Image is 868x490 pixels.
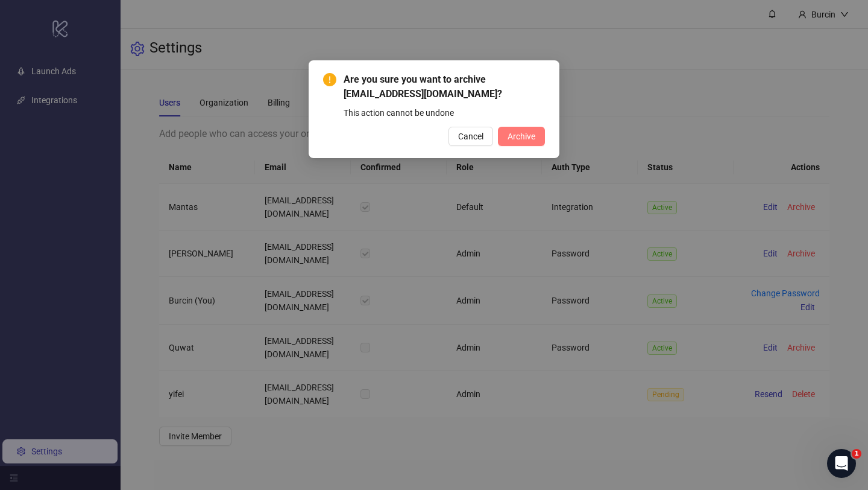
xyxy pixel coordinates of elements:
span: Archive [508,132,535,141]
button: Cancel [448,127,493,146]
button: Archive [498,127,545,146]
span: 1 [852,449,861,459]
iframe: Intercom live chat [827,449,856,478]
span: Are you sure you want to archive [EMAIL_ADDRESS][DOMAIN_NAME]? [344,72,545,101]
span: Cancel [458,132,483,141]
span: exclamation-circle [323,73,336,86]
div: This action cannot be undone [344,106,545,119]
